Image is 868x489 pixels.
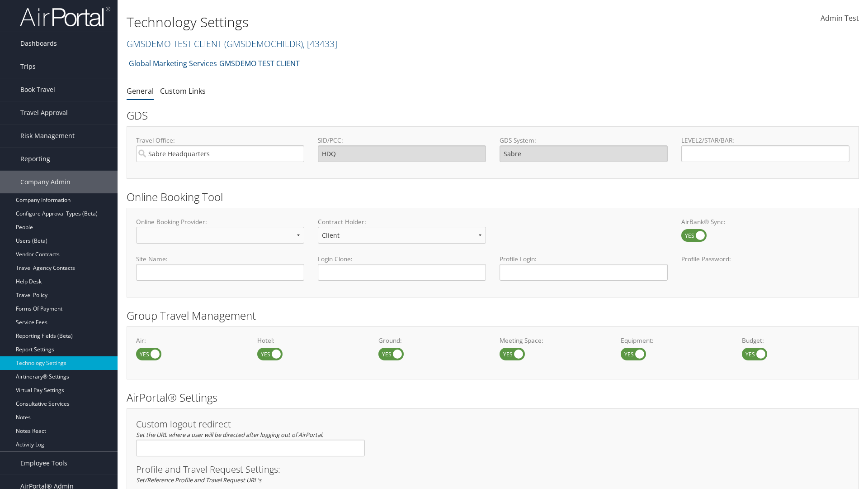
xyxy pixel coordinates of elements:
[127,308,859,323] h2: Group Travel Management
[681,229,707,242] label: AirBank® Sync
[821,5,859,33] a: Admin Test
[318,136,486,145] label: SID/PCC:
[127,13,615,32] h1: Technology Settings
[129,54,217,72] a: Global Marketing Services
[219,54,300,72] a: GMSDEMO TEST CLIENT
[20,452,67,475] span: Employee Tools
[127,390,859,405] h2: AirPortal® Settings
[136,465,849,474] h3: Profile and Travel Request Settings:
[136,431,323,439] em: Set the URL where a user will be directed after logging out of AirPortal.
[20,6,110,27] img: airportal-logo.png
[821,13,859,23] span: Admin Test
[20,171,71,193] span: Company Admin
[127,189,859,205] h2: Online Booking Tool
[224,38,303,50] span: ( GMSDEMOCHILDR )
[681,254,849,280] label: Profile Password:
[127,86,154,96] a: General
[20,78,55,101] span: Book Travel
[136,136,304,145] label: Travel Office:
[257,336,365,345] label: Hotel:
[500,254,668,280] label: Profile Login:
[20,55,36,78] span: Trips
[136,336,244,345] label: Air:
[500,136,668,145] label: GDS System:
[378,336,486,345] label: Ground:
[20,32,57,55] span: Dashboards
[136,476,261,484] em: Set/Reference Profile and Travel Request URL's
[20,125,75,147] span: Risk Management
[127,108,852,123] h2: GDS
[681,136,849,145] label: LEVEL2/STAR/BAR:
[742,336,849,345] label: Budget:
[621,336,728,345] label: Equipment:
[20,148,50,170] span: Reporting
[136,420,365,429] h3: Custom logout redirect
[20,101,68,124] span: Travel Approval
[136,254,304,264] label: Site Name:
[136,217,304,226] label: Online Booking Provider:
[500,336,607,345] label: Meeting Space:
[127,38,337,50] a: GMSDEMO TEST CLIENT
[160,86,206,96] a: Custom Links
[681,217,849,226] label: AirBank® Sync:
[318,254,486,264] label: Login Clone:
[500,264,668,281] input: Profile Login:
[318,217,486,226] label: Contract Holder:
[303,38,337,50] span: , [ 43433 ]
